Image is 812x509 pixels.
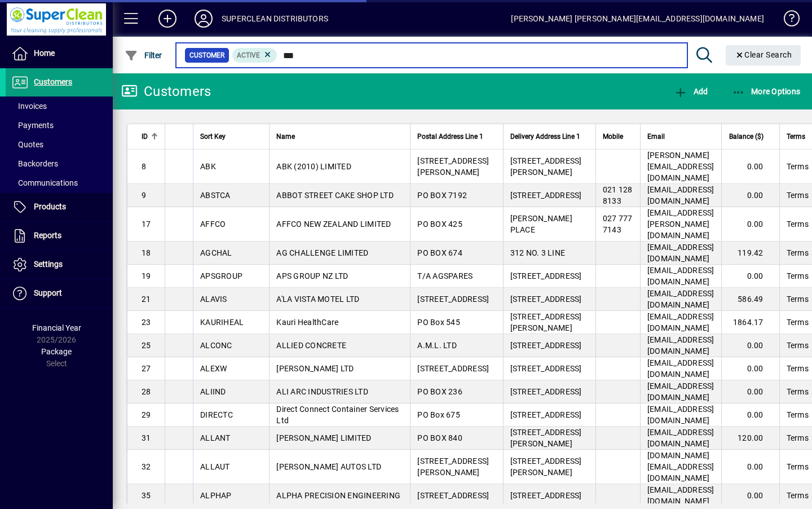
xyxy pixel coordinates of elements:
[34,231,61,240] span: Reports
[787,340,809,351] span: Terms
[142,318,151,327] span: 23
[510,491,582,500] span: [STREET_ADDRESS]
[787,270,809,282] span: Terms
[417,341,457,350] span: A.M.L. LTD
[142,295,151,304] span: 21
[200,220,226,229] span: AFFCO
[417,191,467,200] span: PO BOX 7192
[417,387,462,396] span: PO BOX 236
[276,130,403,143] div: Name
[200,410,233,419] span: DIRECTC
[417,491,489,500] span: [STREET_ADDRESS]
[603,130,633,143] div: Mobile
[510,457,582,477] span: [STREET_ADDRESS][PERSON_NAME]
[6,193,113,221] a: Products
[186,8,222,29] button: Profile
[721,427,779,450] td: 120.00
[142,462,151,471] span: 32
[142,248,151,257] span: 18
[511,10,764,28] div: [PERSON_NAME] [PERSON_NAME][EMAIL_ADDRESS][DOMAIN_NAME]
[417,433,462,442] span: PO BOX 840
[200,130,226,143] span: Sort Key
[6,96,113,116] a: Invoices
[276,220,391,229] span: AFFCO NEW ZEALAND LIMITED
[142,364,151,373] span: 27
[647,130,665,143] span: Email
[41,347,72,356] span: Package
[232,48,277,63] mat-chip: Activation Status: Active
[276,387,368,396] span: ALI ARC INDUSTRIES LTD
[787,190,809,201] span: Terms
[603,185,633,205] span: 021 128 8133
[6,135,113,154] a: Quotes
[775,2,798,39] a: Knowledge Base
[647,485,714,506] span: [EMAIL_ADDRESS][DOMAIN_NAME]
[721,380,779,403] td: 0.00
[787,218,809,230] span: Terms
[6,116,113,135] a: Payments
[787,386,809,397] span: Terms
[149,8,186,29] button: Add
[142,491,151,500] span: 35
[200,191,231,200] span: ABSTCA
[34,77,72,86] span: Customers
[510,341,582,350] span: [STREET_ADDRESS]
[276,364,354,373] span: [PERSON_NAME] LTD
[11,102,47,111] span: Invoices
[276,248,368,257] span: AG CHALLENGE LIMITED
[721,450,779,484] td: 0.00
[647,243,714,263] span: [EMAIL_ADDRESS][DOMAIN_NAME]
[276,318,338,327] span: Kauri HealthCare
[276,341,346,350] span: ALLIED CONCRETE
[721,403,779,427] td: 0.00
[787,161,809,172] span: Terms
[417,364,489,373] span: [STREET_ADDRESS]
[674,87,708,96] span: Add
[647,208,714,240] span: [EMAIL_ADDRESS][PERSON_NAME][DOMAIN_NAME]
[603,130,623,143] span: Mobile
[787,317,809,328] span: Terms
[276,433,371,442] span: [PERSON_NAME] LIMITED
[510,312,582,332] span: [STREET_ADDRESS][PERSON_NAME]
[787,293,809,305] span: Terms
[34,202,66,211] span: Products
[417,295,489,304] span: [STREET_ADDRESS]
[34,288,62,297] span: Support
[510,295,582,304] span: [STREET_ADDRESS]
[11,178,78,187] span: Communications
[34,260,63,269] span: Settings
[6,279,113,308] a: Support
[721,484,779,507] td: 0.00
[647,151,714,182] span: [PERSON_NAME][EMAIL_ADDRESS][DOMAIN_NAME]
[200,162,216,171] span: ABK
[200,248,232,257] span: AGCHAL
[142,191,146,200] span: 9
[787,461,809,472] span: Terms
[276,462,381,471] span: [PERSON_NAME] AUTOS LTD
[721,242,779,265] td: 119.42
[510,428,582,448] span: [STREET_ADDRESS][PERSON_NAME]
[721,311,779,334] td: 1864.17
[510,156,582,177] span: [STREET_ADDRESS][PERSON_NAME]
[222,10,328,28] div: SUPERCLEAN DISTRIBUTORS
[276,405,399,425] span: Direct Connect Container Services Ltd
[647,381,714,402] span: [EMAIL_ADDRESS][DOMAIN_NAME]
[721,265,779,288] td: 0.00
[647,130,714,143] div: Email
[142,162,146,171] span: 8
[11,140,43,149] span: Quotes
[647,335,714,356] span: [EMAIL_ADDRESS][DOMAIN_NAME]
[417,457,489,477] span: [STREET_ADDRESS][PERSON_NAME]
[603,214,633,234] span: 027 777 7143
[11,159,58,168] span: Backorders
[721,357,779,380] td: 0.00
[647,358,714,379] span: [EMAIL_ADDRESS][DOMAIN_NAME]
[647,405,714,425] span: [EMAIL_ADDRESS][DOMAIN_NAME]
[200,271,242,280] span: APSGROUP
[417,248,462,257] span: PO BOX 674
[787,130,805,143] span: Terms
[417,130,483,143] span: Postal Address Line 1
[142,271,151,280] span: 19
[142,341,151,350] span: 25
[721,207,779,242] td: 0.00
